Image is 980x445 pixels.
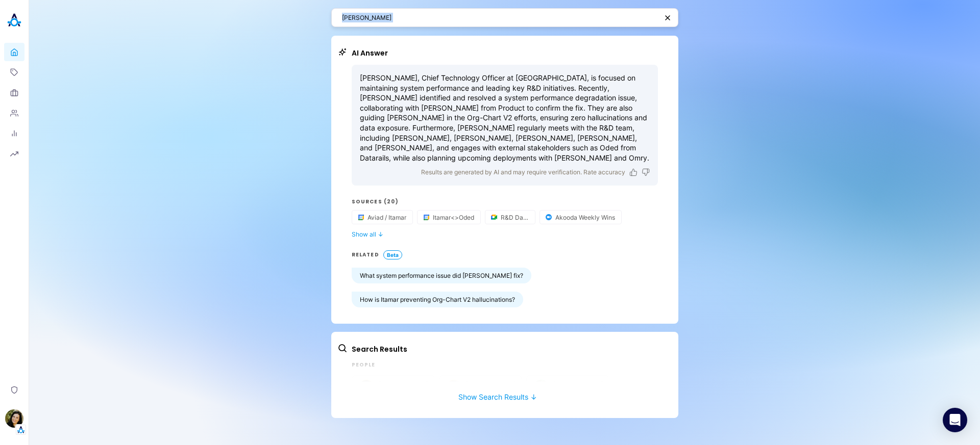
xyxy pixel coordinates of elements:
button: Show all ↓ [352,230,658,238]
span: Itamar<>Oded [433,214,474,221]
button: source-button [418,211,480,224]
button: Dislike [642,168,650,176]
div: Open Intercom Messenger [943,408,967,432]
span: ↓ [378,230,383,238]
img: Akooda Logo [4,10,24,31]
p: Results are generated by AI and may require verification. Rate accuracy [421,167,625,177]
img: Google Calendar [422,213,431,222]
span: R&D Daily [501,214,529,221]
h3: Sources (20) [352,198,658,206]
span: Beta [383,250,402,259]
button: Show Search Results ↓ [337,382,658,401]
textarea: [PERSON_NAME] [342,13,657,22]
img: Ilana Djemal [5,409,23,428]
button: source-button [485,211,535,224]
p: [PERSON_NAME], Chief Technology Officer at [GEOGRAPHIC_DATA], is focused on maintaining system pe... [360,73,650,163]
img: Tenant Logo [16,425,26,435]
button: Ilana DjemalTenant Logo [4,405,24,435]
button: How is Itamar preventing Org-Chart V2 hallucinations? [352,292,523,307]
img: Google Meet [489,213,499,222]
img: Google Calendar [356,213,365,222]
h2: AI Answer [352,48,658,59]
button: What system performance issue did [PERSON_NAME] fix? [352,268,531,283]
h2: Search Results [352,344,658,355]
button: source-button [540,211,621,224]
button: source-button [352,211,412,224]
button: Like [629,168,638,176]
span: Akooda Weekly Wins [555,214,615,221]
h3: RELATED [352,251,379,259]
span: Aviad / Itamar [367,214,406,221]
img: Zoom [544,213,553,222]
